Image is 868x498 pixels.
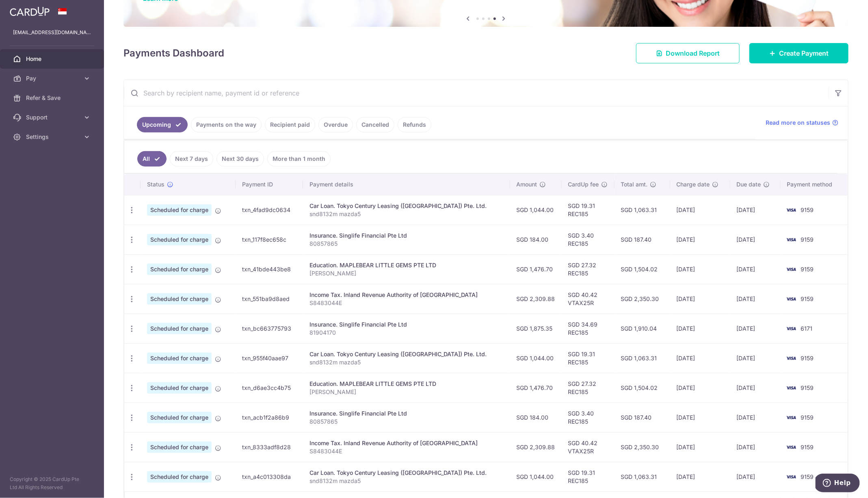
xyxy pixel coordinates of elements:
[236,432,303,462] td: txn_8333adf8d28
[510,462,562,492] td: SGD 1,044.00
[783,413,799,422] img: Bank Card
[670,373,730,403] td: [DATE]
[356,117,394,132] a: Cancelled
[510,254,562,284] td: SGD 1,476.70
[510,314,562,343] td: SGD 1,875.35
[801,266,814,273] span: 9159
[670,314,730,343] td: [DATE]
[303,174,510,195] th: Payment details
[783,472,799,482] img: Bank Card
[562,195,615,225] td: SGD 19.31 REC185
[124,80,829,106] input: Search by recipient name, payment id or reference
[318,117,353,132] a: Overdue
[147,323,212,334] span: Scheduled for charge
[310,329,503,337] p: 81904170
[137,151,167,167] a: All
[636,43,740,63] a: Download Report
[781,174,848,195] th: Payment method
[147,412,212,423] span: Scheduled for charge
[730,195,781,225] td: [DATE]
[562,314,615,343] td: SGD 34.69 REC185
[783,324,799,333] img: Bank Card
[801,444,814,450] span: 9159
[783,442,799,452] img: Bank Card
[670,462,730,492] td: [DATE]
[801,414,814,421] span: 9159
[670,225,730,254] td: [DATE]
[310,380,503,388] div: Education. MAPLEBEAR LITTLE GEMS PTE LTD
[26,113,80,121] span: Support
[562,343,615,373] td: SGD 19.31 REC185
[310,320,503,329] div: Insurance. Singlife Financial Pte Ltd
[730,432,781,462] td: [DATE]
[783,235,799,245] img: Bank Card
[398,117,431,132] a: Refunds
[26,55,80,63] span: Home
[510,343,562,373] td: SGD 1,044.00
[783,353,799,363] img: Bank Card
[147,293,212,305] span: Scheduled for charge
[147,204,212,216] span: Scheduled for charge
[749,43,849,63] a: Create Payment
[562,373,615,403] td: SGD 27.32 REC185
[310,261,503,269] div: Education. MAPLEBEAR LITTLE GEMS PTE LTD
[783,264,799,274] img: Bank Card
[766,119,838,127] a: Read more on statuses
[123,46,224,61] h4: Payments Dashboard
[801,384,814,391] span: 9159
[816,474,860,494] iframe: Opens a widget where you can find more information
[670,254,730,284] td: [DATE]
[510,225,562,254] td: SGD 184.00
[236,403,303,432] td: txn_acb1f2a86b9
[26,94,80,102] span: Refer & Save
[615,314,670,343] td: SGD 1,910.04
[310,202,503,210] div: Car Loan. Tokyo Century Leasing ([GEOGRAPHIC_DATA]) Pte. Ltd.
[670,284,730,314] td: [DATE]
[10,6,50,16] img: CardUp
[147,382,212,394] span: Scheduled for charge
[615,254,670,284] td: SGD 1,504.02
[510,432,562,462] td: SGD 2,309.88
[730,343,781,373] td: [DATE]
[615,195,670,225] td: SGD 1,063.31
[783,205,799,215] img: Bank Card
[137,117,188,132] a: Upcoming
[615,343,670,373] td: SGD 1,063.31
[13,28,91,37] p: [EMAIL_ADDRESS][DOMAIN_NAME]
[310,291,503,299] div: Income Tax. Inland Revenue Authority of [GEOGRAPHIC_DATA]
[670,343,730,373] td: [DATE]
[615,284,670,314] td: SGD 2,350.30
[510,403,562,432] td: SGD 184.00
[310,269,503,277] p: [PERSON_NAME]
[510,195,562,225] td: SGD 1,044.00
[147,353,212,364] span: Scheduled for charge
[562,284,615,314] td: SGD 40.42 VTAX25R
[801,206,814,213] span: 9159
[191,117,262,132] a: Payments on the way
[615,403,670,432] td: SGD 187.40
[310,240,503,248] p: 80857865
[730,462,781,492] td: [DATE]
[26,133,80,141] span: Settings
[310,232,503,240] div: Insurance. Singlife Financial Pte Ltd
[236,174,303,195] th: Payment ID
[310,210,503,218] p: snd8132m mazda5
[310,388,503,396] p: [PERSON_NAME]
[730,403,781,432] td: [DATE]
[615,462,670,492] td: SGD 1,063.31
[615,432,670,462] td: SGD 2,350.30
[779,48,829,58] span: Create Payment
[730,284,781,314] td: [DATE]
[236,373,303,403] td: txn_d6ae3cc4b75
[730,225,781,254] td: [DATE]
[236,343,303,373] td: txn_955f40aae97
[621,180,648,188] span: Total amt.
[615,373,670,403] td: SGD 1,504.02
[267,151,331,167] a: More than 1 month
[236,314,303,343] td: txn_bc663775793
[562,432,615,462] td: SGD 40.42 VTAX25R
[737,180,761,188] span: Due date
[265,117,315,132] a: Recipient paid
[568,180,599,188] span: CardUp fee
[801,325,813,332] span: 6171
